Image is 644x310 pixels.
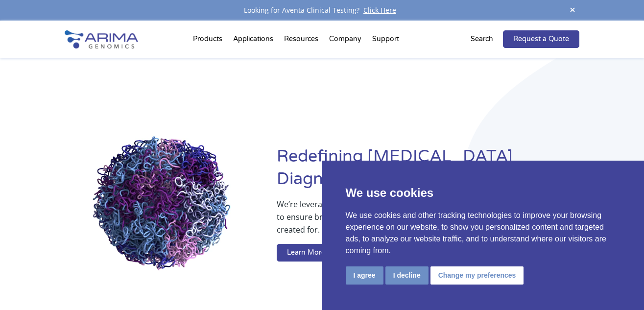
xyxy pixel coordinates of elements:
button: I decline [385,266,429,285]
img: Arima-Genomics-logo [65,30,138,48]
p: Search [471,33,493,46]
h1: Redefining [MEDICAL_DATA] Diagnostics [277,145,580,198]
button: I agree [346,266,383,285]
p: We’re leveraging whole-genome sequence and structure information to ensure breakthrough therapies... [277,198,541,244]
a: Learn More [277,244,335,262]
a: Click Here [359,5,400,15]
button: Change my preferences [430,266,524,285]
div: Looking for Aventa Clinical Testing? [65,4,580,17]
p: We use cookies and other tracking technologies to improve your browsing experience on our website... [346,210,621,257]
p: We use cookies [346,184,621,202]
a: Request a Quote [503,30,579,48]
